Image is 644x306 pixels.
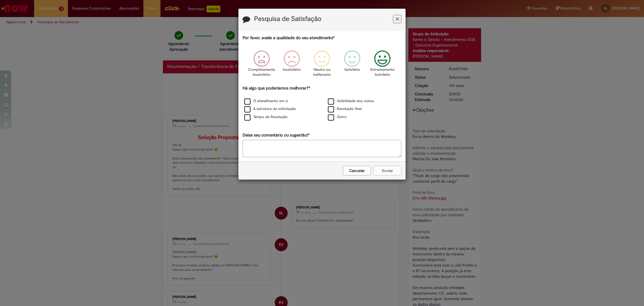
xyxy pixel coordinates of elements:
[244,98,288,104] label: O atendimento em si
[308,46,336,84] div: Neutro ou indiferente
[283,67,301,72] p: Insatisfeito
[247,46,276,84] div: Completamente Insatisfeito
[368,46,397,84] div: Extremamente Satisfeito
[244,114,288,120] label: Tempo de Resolução
[370,67,394,77] p: Extremamente Satisfeito
[343,166,371,175] button: Cancelar
[278,46,306,84] div: Insatisfeito
[254,15,321,23] label: Pesquisa de Satisfação
[244,106,296,112] label: A estrutura da solicitação
[248,67,275,77] p: Completamente Insatisfeito
[328,106,362,112] label: Resolução final
[243,85,401,121] div: Há algo que poderíamos melhorar?*
[243,132,310,138] label: Deixe seu comentário ou sugestão!*
[328,114,347,120] label: Outro
[338,46,366,84] div: Satisfeito
[312,67,332,77] p: Neutro ou indiferente
[328,98,374,104] label: Visibilidade dos status
[243,35,335,41] label: Por favor, avalie a qualidade do seu atendimento*
[344,67,360,72] p: Satisfeito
